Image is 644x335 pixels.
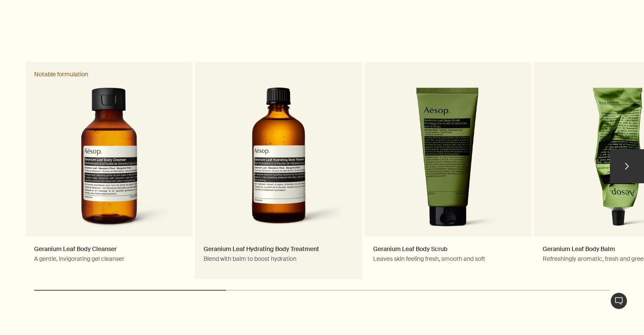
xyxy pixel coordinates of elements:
a: Geranium Leaf Body ScrubLeaves skin feeling fresh, smooth and softGeranium Leaf Body Scrub in gre... [365,62,532,279]
button: Chat en direct [610,292,627,309]
a: Geranium Leaf Body CleanserA gentle, invigorating gel cleanserGeranium Leaf Body Cleanser 100 mL ... [26,62,193,279]
a: Geranium Leaf Hydrating Body TreatmentBlend with balm to boost hydrationGeranium Leaf Hydrating B... [195,62,362,279]
button: next slide [610,149,644,183]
